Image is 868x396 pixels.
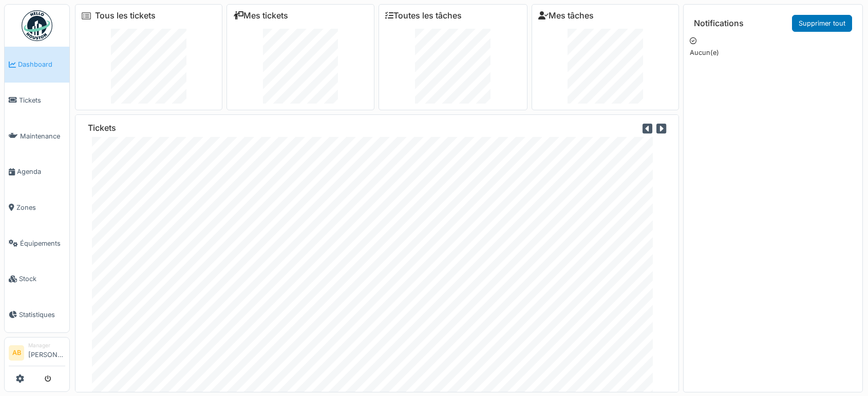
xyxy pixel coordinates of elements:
a: Mes tickets [233,11,288,21]
a: Zones [5,190,69,226]
span: Dashboard [18,60,65,69]
span: Maintenance [20,131,65,141]
a: Statistiques [5,297,69,333]
a: Équipements [5,225,69,261]
a: Tous les tickets [95,11,156,21]
h6: Notifications [694,18,744,28]
span: Stock [19,274,65,284]
a: Toutes les tâches [385,11,462,21]
a: Tickets [5,83,69,118]
a: Dashboard [5,47,69,83]
a: Mes tâches [538,11,594,21]
a: Maintenance [5,118,69,154]
div: Manager [28,342,65,349]
span: Équipements [20,239,65,248]
a: Stock [5,261,69,297]
img: Badge_color-CXgf-gQk.svg [22,10,52,41]
span: Tickets [19,95,65,105]
a: Supprimer tout [792,15,852,32]
span: Zones [16,203,65,212]
h6: Tickets [88,123,116,133]
a: Agenda [5,154,69,190]
li: [PERSON_NAME] [28,342,65,364]
p: Aucun(e) [690,48,856,57]
span: Agenda [17,167,65,176]
span: Statistiques [19,310,65,320]
li: AB [9,345,24,361]
a: AB Manager[PERSON_NAME] [9,342,65,366]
